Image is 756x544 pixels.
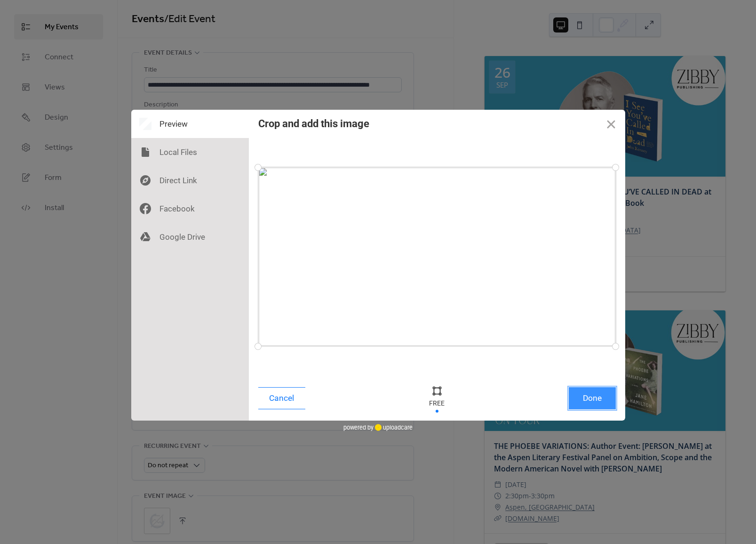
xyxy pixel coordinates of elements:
button: Cancel [258,387,305,409]
div: Preview [131,110,249,138]
div: Local Files [131,138,249,166]
div: Facebook [131,195,249,223]
button: Close [597,110,625,138]
div: Google Drive [131,223,249,251]
div: powered by [343,421,413,435]
div: Crop and add this image [258,118,369,130]
button: Done [569,387,616,409]
div: Direct Link [131,166,249,195]
a: uploadcare [374,424,413,431]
